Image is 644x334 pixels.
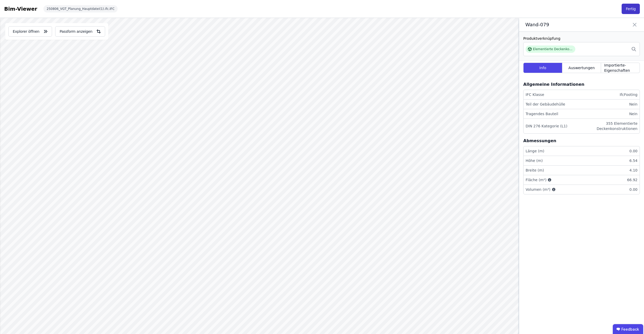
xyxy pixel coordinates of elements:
span: Auswertungen [568,65,595,70]
div: Nein [627,111,637,116]
div: Fläche (m²) [526,177,552,182]
div: Bim-Viewer [4,5,37,12]
div: Abmessungen [523,138,556,144]
div: Höhe (m) [526,158,543,163]
div: Allgemeine Informationen [523,81,584,88]
button: Passform anzeigen [55,26,105,37]
div: Elementierte Deckenkonstruktion - Stahlbeton - C20/25 - 2% [533,47,573,51]
button: Fertig [622,4,640,14]
div: IFC Klasse [526,92,544,97]
div: 0.00 [627,187,637,192]
div: Produktverknüpfung [523,36,640,41]
div: Volumen (m³) [526,187,556,192]
button: Explorer öffnen [8,26,52,37]
div: 6.54 [627,158,637,163]
div: 250806_VGT_Planung_Hauptdatei(1).ifc.IFC [43,5,118,12]
div: 355 Elementierte Deckenkonstruktionen [572,121,637,131]
div: Tragendes Bauteil [526,111,558,116]
div: 0.00 [627,148,637,154]
span: Importierte-Eigenschaften [604,63,636,73]
div: DIN 276 Kategorie (L1) [526,123,567,129]
div: IfcFooting [617,92,637,97]
div: Teil der Gebäudehülle [526,102,565,107]
div: Länge (m) [526,148,544,154]
div: 66.92 [625,177,637,182]
div: Nein [627,102,637,107]
span: Info [539,65,546,70]
div: 4.10 [627,168,637,173]
div: Breite (m) [526,168,544,173]
span: Wand-079 [525,21,603,28]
